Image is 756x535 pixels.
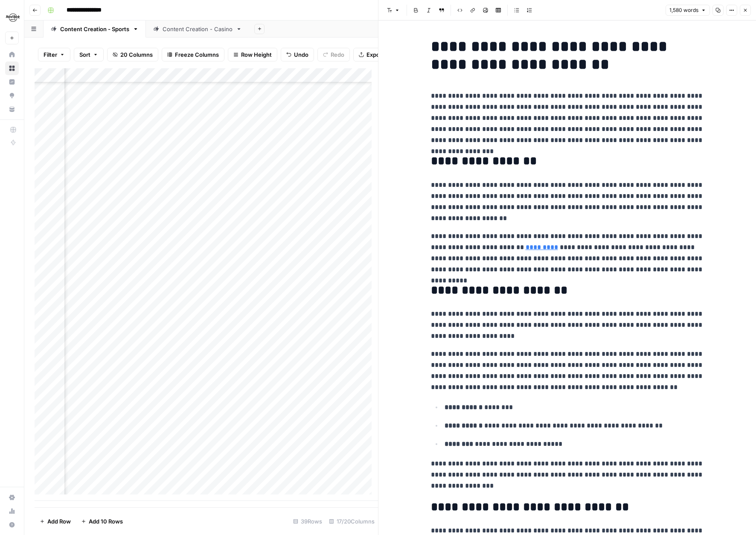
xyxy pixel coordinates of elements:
button: Export CSV [353,48,402,61]
button: Workspace: Hard Rock Digital [5,7,19,28]
button: Help + Support [5,518,19,532]
button: Row Height [228,48,277,61]
span: Redo [331,50,344,59]
a: Insights [5,75,19,89]
div: 17/20 Columns [326,515,378,528]
span: Sort [79,50,90,59]
div: Content Creation - Casino [163,25,233,33]
a: Your Data [5,102,19,116]
span: Undo [294,50,308,59]
button: Add 10 Rows [76,515,128,528]
a: Settings [5,491,19,504]
span: 1,580 words [669,6,698,14]
span: Add Row [47,517,71,526]
div: Content Creation - Sports [60,25,129,33]
button: 1,580 words [666,5,710,16]
a: Content Creation - Casino [146,20,249,38]
button: Redo [317,48,350,61]
a: Opportunities [5,89,19,102]
span: Export CSV [366,50,397,59]
a: Home [5,48,19,61]
a: Browse [5,61,19,75]
button: Filter [38,48,70,61]
span: Add 10 Rows [89,517,123,526]
a: Content Creation - Sports [44,20,146,38]
button: Sort [74,48,104,61]
button: 20 Columns [107,48,158,61]
span: Filter [44,50,57,59]
img: Hard Rock Digital Logo [5,10,20,25]
div: 39 Rows [290,515,326,528]
button: Add Row [35,515,76,528]
button: Undo [281,48,314,61]
span: 20 Columns [120,50,153,59]
a: Usage [5,504,19,518]
button: Freeze Columns [162,48,224,61]
span: Row Height [241,50,272,59]
span: Freeze Columns [175,50,219,59]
